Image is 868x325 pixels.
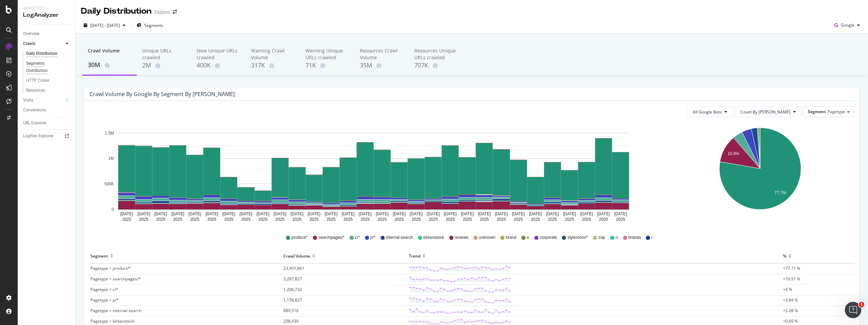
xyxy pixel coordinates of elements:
div: % [783,250,786,261]
div: 707K [414,61,458,70]
span: styleroom/* [567,235,588,241]
span: unknown [479,235,495,241]
div: Segments Distribution [26,60,64,74]
span: 3,287,827 [283,276,302,282]
text: 2025 [190,217,199,222]
text: [DATE] [546,212,559,216]
text: 2025 [207,217,217,222]
span: [DATE] - [DATE] [90,22,120,28]
text: [DATE] [614,212,627,216]
text: 2025 [241,217,251,222]
span: 1 [859,302,864,307]
div: arrow-right-arrow-left [173,10,177,14]
text: 2025 [224,217,234,222]
span: zap [598,235,605,241]
span: reviews [455,235,469,241]
a: Logfiles Explorer [23,133,70,140]
div: Crawl Volume [283,250,310,261]
span: +0.69 % [783,318,798,324]
text: 2025 [616,217,625,222]
text: [DATE] [359,212,372,216]
div: 400K [197,61,240,70]
div: Zappos [154,9,170,15]
span: Google [841,22,854,28]
text: [DATE] [239,212,252,216]
text: [DATE] [154,212,167,216]
text: 2025 [497,217,506,222]
text: 2025 [463,217,472,222]
text: [DATE] [495,212,508,216]
div: Crawl Volume [88,47,131,60]
span: Segments [144,22,163,28]
text: 2025 [565,217,574,222]
text: [DATE] [324,212,337,216]
button: Google [832,20,863,31]
text: 2025 [531,217,540,222]
span: e [527,235,529,241]
text: 2025 [599,217,608,222]
span: 1,156,827 [283,297,302,303]
text: [DATE] [188,212,201,216]
text: 1.5M [105,131,114,136]
a: HTTP Codes [26,77,70,84]
text: [DATE] [222,212,235,216]
text: 2025 [429,217,438,222]
a: Visits [23,97,64,104]
div: HTTP Codes [26,77,49,84]
text: 2025 [582,217,591,222]
div: Warning Unique URLs crawled [305,47,349,61]
text: [DATE] [580,212,593,216]
text: 2025 [344,217,353,222]
div: Trend [409,250,420,261]
span: All Google Bots [693,109,722,115]
svg: A chart. [668,123,853,225]
span: +4 % [783,287,792,292]
span: 689,516 [283,308,299,313]
span: Pagetype = internal-search [90,308,141,313]
div: Overview [23,30,39,37]
div: Resources [26,87,45,94]
div: Visits [23,97,33,104]
text: 0 [112,207,114,212]
span: 23,401,861 [283,265,304,271]
span: i [651,235,652,241]
text: [DATE] [597,212,610,216]
text: [DATE] [410,212,423,216]
text: [DATE] [393,212,406,216]
div: URL Explorer [23,120,46,127]
a: Conversions [23,107,70,114]
text: [DATE] [563,212,576,216]
a: URL Explorer [23,120,70,127]
div: New Unique URLs crawled [197,47,240,61]
text: [DATE] [512,212,525,216]
div: Analytics [23,5,70,11]
div: A chart. [89,123,657,225]
span: 208,436 [283,318,299,324]
text: [DATE] [290,212,303,216]
text: 2025 [514,217,523,222]
div: 71K [305,61,349,70]
div: Logfiles Explorer [23,133,53,140]
span: searchpages/* [318,235,345,241]
a: Daily Distribution [26,50,70,57]
text: [DATE] [137,212,150,216]
span: +10.91 % [783,276,800,282]
div: Crawl Volume by google by Segment by [PERSON_NAME] [89,91,235,97]
span: birkenstock [423,235,444,241]
span: Pagetype = birkenstock [90,318,134,324]
div: Daily Distribution [26,50,57,57]
span: brand [506,235,516,241]
div: Resources Crawl Volume [360,47,403,61]
a: Resources [26,87,70,94]
text: 2025 [395,217,404,222]
a: Crawls [23,40,64,47]
div: Daily Distribution [81,5,151,17]
span: Pagetype = c/* [90,287,118,292]
text: 2025 [122,217,131,222]
text: [DATE] [342,212,355,216]
div: 317K [251,61,295,70]
span: n [616,235,618,241]
text: 2025 [293,217,302,222]
text: 2025 [310,217,319,222]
